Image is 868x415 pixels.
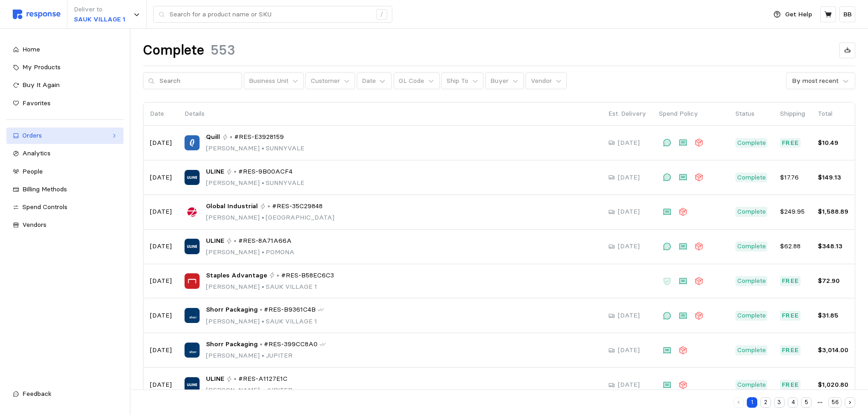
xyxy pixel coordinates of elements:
[747,397,757,408] button: 1
[788,397,798,408] button: 4
[441,72,483,90] button: Ship To
[22,185,67,193] span: Billing Methods
[206,385,293,395] p: [PERSON_NAME] JUPITER
[185,205,200,220] img: Global Industrial
[22,389,51,398] span: Feedback
[150,241,172,251] p: [DATE]
[74,5,125,15] p: Deliver to
[234,374,236,384] p: •
[818,311,848,321] p: $31.85
[13,10,61,19] img: svg%3e
[159,73,237,89] input: Search
[150,109,172,119] p: Date
[234,167,236,177] p: •
[206,178,304,188] p: [PERSON_NAME] SUNNYVALE
[6,164,123,180] a: People
[260,144,266,152] span: •
[238,167,293,177] span: #RES-9B00ACF4
[267,201,270,211] p: •
[143,41,204,59] h1: Complete
[818,276,848,286] p: $72.90
[260,339,262,349] p: •
[272,201,323,211] span: #RES-35C29848
[260,213,266,221] span: •
[399,76,424,86] p: GL Code
[6,217,123,233] a: Vendors
[774,397,785,408] button: 3
[185,273,200,288] img: Staples Advantage
[782,380,799,390] p: Free
[618,138,640,148] p: [DATE]
[525,72,567,90] button: Vendor
[792,76,838,86] div: By most recent
[22,99,51,107] span: Favorites
[760,397,771,408] button: 2
[150,345,172,355] p: [DATE]
[150,276,172,286] p: [DATE]
[6,145,123,162] a: Analytics
[234,132,284,142] span: #RES-E3928159
[185,170,200,185] img: ULINE
[22,203,67,211] span: Spend Controls
[818,138,848,148] p: $10.49
[618,173,640,183] p: [DATE]
[394,72,440,90] button: GL Code
[737,207,766,217] p: Complete
[185,377,200,392] img: ULINE
[311,76,340,86] p: Customer
[260,351,266,359] span: •
[260,317,266,325] span: •
[818,345,848,355] p: $3,014.00
[206,167,224,177] span: ULINE
[206,374,224,384] span: ULINE
[150,207,172,217] p: [DATE]
[264,305,316,315] span: #RES-B9361C4B
[206,271,267,281] span: Staples Advantage
[260,179,266,187] span: •
[260,305,262,315] p: •
[618,345,640,355] p: [DATE]
[230,132,232,142] p: •
[244,72,304,90] button: Business Unit
[782,276,799,286] p: Free
[264,339,318,349] span: #RES-399CC8A0
[206,132,220,142] span: Quill
[260,282,266,291] span: •
[801,397,812,408] button: 5
[206,351,326,361] p: [PERSON_NAME] JUPITER
[6,199,123,215] a: Spend Controls
[6,128,123,144] a: Orders
[6,181,123,198] a: Billing Methods
[22,45,40,53] span: Home
[206,201,258,211] span: Global Industrial
[238,374,288,384] span: #RES-A1127E1C
[839,6,855,22] button: BB
[185,343,200,358] img: Shorr Packaging
[780,207,805,217] p: $249.95
[169,6,371,23] input: Search for a product name or SKU
[185,308,200,323] img: Shorr Packaging
[277,271,279,281] p: •
[618,311,640,321] p: [DATE]
[618,207,640,217] p: [DATE]
[74,15,125,25] p: SAUK VILLAGE 1
[6,41,123,58] a: Home
[185,135,200,150] img: Quill
[150,173,172,183] p: [DATE]
[6,95,123,112] a: Favorites
[376,9,387,20] div: /
[843,10,852,20] p: BB
[206,282,334,292] p: [PERSON_NAME] SAUK VILLAGE 1
[782,345,799,355] p: Free
[362,76,376,86] div: Date
[6,386,123,402] button: Feedback
[737,380,766,390] p: Complete
[206,305,258,315] span: Shorr Packaging
[737,345,766,355] p: Complete
[780,241,805,251] p: $62.88
[785,10,812,20] p: Get Help
[305,72,355,90] button: Customer
[238,236,292,246] span: #RES-8A71A66A
[260,248,266,256] span: •
[818,241,848,251] p: $348.13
